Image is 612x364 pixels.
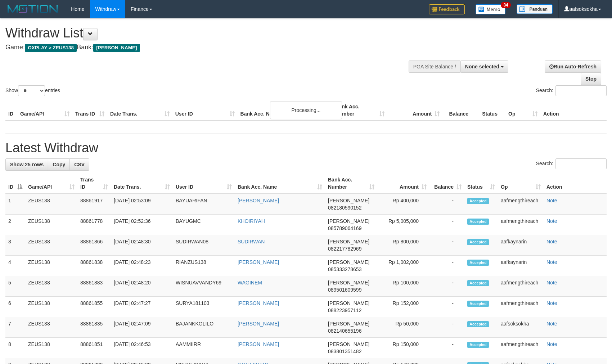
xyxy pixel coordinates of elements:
[238,100,333,121] th: Bank Acc. Name
[48,158,70,171] a: Copy
[328,205,361,211] span: Copy 082180590152 to clipboard
[111,173,173,194] th: Date Trans.: activate to sort column ascending
[325,173,377,194] th: Bank Acc. Number: activate to sort column ascending
[536,85,607,96] label: Search:
[77,194,111,215] td: 88861917
[111,276,173,297] td: [DATE] 02:48:20
[498,276,544,297] td: aafmengthireach
[5,158,48,171] a: Show 25 rows
[498,256,544,276] td: aafkaynarin
[111,338,173,358] td: [DATE] 02:46:53
[467,301,489,307] span: Accepted
[25,194,77,215] td: ZEUS138
[328,349,361,354] span: Copy 083801351482 to clipboard
[25,276,77,297] td: ZEUS138
[111,235,173,256] td: [DATE] 02:48:30
[377,317,429,338] td: Rp 50,000
[238,239,265,244] a: SUDIRWAN
[328,307,361,313] span: Copy 088223957112 to clipboard
[581,73,601,85] a: Stop
[111,317,173,338] td: [DATE] 02:47:09
[546,218,557,224] a: Note
[270,101,342,119] div: Processing...
[77,317,111,338] td: 88861835
[544,173,607,194] th: Action
[498,173,544,194] th: Op: activate to sort column ascending
[328,266,361,272] span: Copy 085333278653 to clipboard
[238,259,279,265] a: [PERSON_NAME]
[173,338,235,358] td: AAMMIIRR
[467,219,489,225] span: Accepted
[173,194,235,215] td: BAYUARIFAN
[429,256,464,276] td: -
[467,321,489,327] span: Accepted
[429,173,464,194] th: Balance: activate to sort column ascending
[377,215,429,235] td: Rp 5,005,000
[442,100,479,121] th: Balance
[460,60,508,73] button: None selected
[498,215,544,235] td: aafmengthireach
[328,321,369,327] span: [PERSON_NAME]
[5,215,25,235] td: 2
[173,276,235,297] td: WISNUAVVANDY69
[429,215,464,235] td: -
[546,280,557,286] a: Note
[77,256,111,276] td: 88861838
[546,341,557,347] a: Note
[429,194,464,215] td: -
[5,276,25,297] td: 5
[5,44,401,51] h4: Game: Bank:
[377,276,429,297] td: Rp 100,000
[467,239,489,245] span: Accepted
[5,194,25,215] td: 1
[77,276,111,297] td: 88861883
[429,338,464,358] td: -
[536,158,607,169] label: Search:
[328,287,361,293] span: Copy 089501609599 to clipboard
[5,4,60,14] img: MOTION_logo.png
[476,4,506,14] img: Button%20Memo.svg
[479,100,505,121] th: Status
[328,225,361,231] span: Copy 085789064169 to clipboard
[546,321,557,327] a: Note
[328,328,361,334] span: Copy 082140655196 to clipboard
[429,297,464,317] td: -
[25,235,77,256] td: ZEUS138
[5,26,401,40] h1: Withdraw List
[5,256,25,276] td: 4
[467,260,489,266] span: Accepted
[107,100,172,121] th: Date Trans.
[377,194,429,215] td: Rp 400,000
[5,141,607,155] h1: Latest Withdraw
[5,317,25,338] td: 7
[328,198,369,203] span: [PERSON_NAME]
[17,100,72,121] th: Game/API
[18,85,45,96] select: Showentries
[429,276,464,297] td: -
[328,280,369,286] span: [PERSON_NAME]
[238,300,279,306] a: [PERSON_NAME]
[93,44,140,52] span: [PERSON_NAME]
[498,194,544,215] td: aafmengthireach
[545,60,601,73] a: Run Auto-Refresh
[5,338,25,358] td: 8
[328,259,369,265] span: [PERSON_NAME]
[498,297,544,317] td: aafmengthireach
[467,198,489,204] span: Accepted
[555,158,607,169] input: Search:
[111,297,173,317] td: [DATE] 02:47:27
[498,235,544,256] td: aafkaynarin
[546,259,557,265] a: Note
[72,100,107,121] th: Trans ID
[328,246,361,252] span: Copy 082217782969 to clipboard
[25,173,77,194] th: Game/API: activate to sort column ascending
[173,297,235,317] td: SURYA181103
[465,64,499,69] span: None selected
[505,100,540,121] th: Op
[111,194,173,215] td: [DATE] 02:53:09
[238,341,279,347] a: [PERSON_NAME]
[173,317,235,338] td: BAJANKKOLILO
[235,173,325,194] th: Bank Acc. Name: activate to sort column ascending
[69,158,89,171] a: CSV
[173,256,235,276] td: RIANZUS138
